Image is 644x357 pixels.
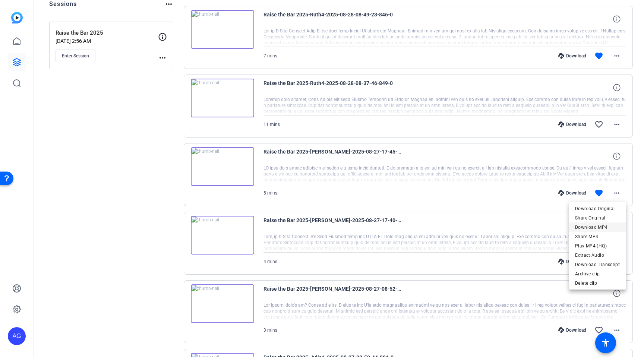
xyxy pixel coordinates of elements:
[575,251,620,260] span: Extract Audio
[575,269,620,278] span: Archive clip
[575,241,620,250] span: Play MP4 (HQ)
[575,223,620,232] span: Download MP4
[575,279,620,288] span: Delete clip
[575,232,620,241] span: Share MP4
[575,204,620,213] span: Download Original
[575,260,620,269] span: Download Transcript
[575,214,620,222] span: Share Original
